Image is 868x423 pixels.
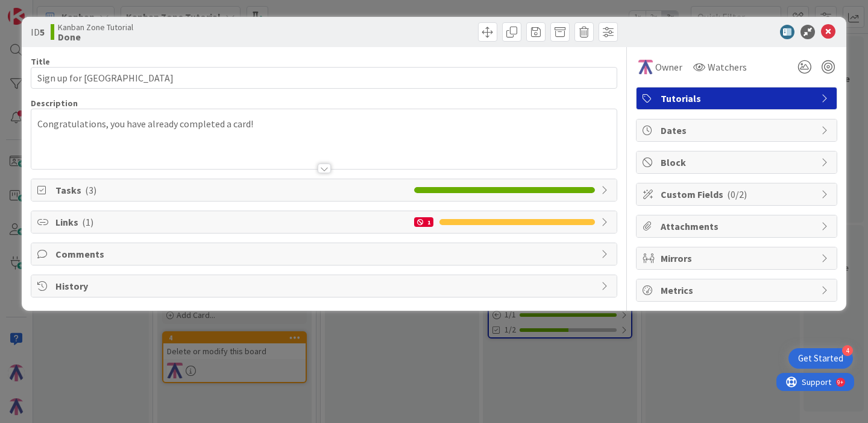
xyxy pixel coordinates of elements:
span: Tasks [55,183,408,197]
label: Title [31,56,50,67]
div: 4 [842,345,853,356]
span: Description [31,98,78,109]
span: Metrics [661,283,815,297]
span: History [55,279,595,293]
span: ID [31,25,45,39]
span: ( 3 ) [85,184,96,196]
input: type card name here... [31,67,617,89]
span: Tutorials [661,91,815,106]
span: Owner [655,60,682,74]
span: Kanban Zone Tutorial [58,22,133,32]
span: Support [25,2,55,16]
p: Congratulations, you have already completed a card! [37,117,611,131]
span: Block [661,155,815,170]
span: Attachments [661,219,815,234]
b: Done [58,32,133,42]
div: 1 [414,217,433,227]
span: Comments [55,247,595,261]
img: AT [638,60,653,74]
div: Get Started [798,352,843,364]
span: Mirrors [661,251,815,266]
div: 9+ [61,5,67,14]
span: Watchers [708,60,747,74]
span: Links [55,215,408,229]
span: ( 0/2 ) [727,188,747,200]
span: ( 1 ) [82,216,93,228]
span: Custom Fields [661,187,815,202]
span: Dates [661,123,815,138]
div: Open Get Started checklist, remaining modules: 4 [788,348,853,369]
b: 5 [40,26,45,38]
